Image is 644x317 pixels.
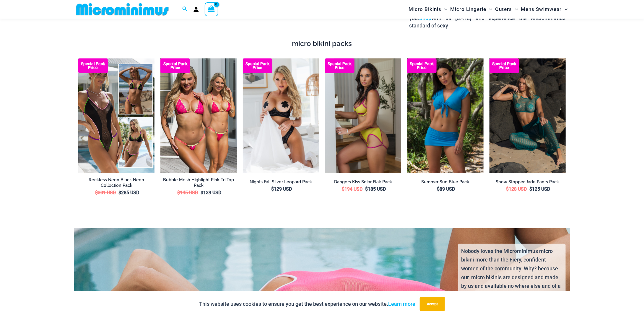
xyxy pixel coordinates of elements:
[450,2,486,17] span: Micro Lingerie
[201,190,203,195] span: $
[78,58,155,173] img: Collection Pack
[365,186,368,192] span: $
[342,186,362,192] bdi: 194 USD
[486,2,492,17] span: Menu Toggle
[160,58,237,173] img: Tri Top Pack F
[512,2,518,17] span: Menu Toggle
[506,186,509,192] span: $
[495,2,512,17] span: Outers
[325,58,401,173] a: Dangers kiss Solar Flair Pack Dangers Kiss Solar Flair 1060 Bra 6060 Thong 1760 Garter 03Dangers ...
[325,58,401,173] img: Dangers Kiss Solar Flair 1060 Bra 6060 Thong 1760 Garter 03
[562,2,568,17] span: Menu Toggle
[365,186,386,192] bdi: 185 USD
[407,62,437,70] b: Special Pack Price
[530,186,532,192] span: $
[177,190,198,195] bdi: 145 USD
[342,186,344,192] span: $
[520,2,569,17] a: Mens SwimwearMenu ToggleMenu Toggle
[521,2,562,17] span: Mens Swimwear
[78,58,155,173] a: Collection Pack Top BTop B
[78,177,155,188] a: Reckless Neon Black Neon Collection Pack
[160,58,237,173] a: Tri Top Pack F Tri Top Pack BTri Top Pack B
[506,186,527,192] bdi: 128 USD
[407,58,483,173] a: Summer Sun Blue 9116 Top 522 Skirt 14 Summer Sun Blue 9116 Top 522 Skirt 04Summer Sun Blue 9116 T...
[489,62,519,70] b: Special Pack Price
[74,3,171,16] img: MM SHOP LOGO FLAT
[441,2,447,17] span: Menu Toggle
[95,190,116,195] bdi: 301 USD
[437,186,440,192] span: $
[182,6,188,13] a: Search icon link
[409,2,441,17] span: Micro Bikinis
[177,190,180,195] span: $
[243,179,319,185] a: Nights Fall Silver Leopard Pack
[201,190,221,195] bdi: 139 USD
[205,2,218,16] a: View Shopping Cart, empty
[489,58,566,173] a: Show Stopper Jade 366 Top 5007 pants 08 Show Stopper Jade 366 Top 5007 pants 05Show Stopper Jade ...
[243,58,319,173] img: Nights Fall Silver Leopard 1036 Bra 6046 Thong 09v2
[78,62,108,70] b: Special Pack Price
[118,190,139,195] bdi: 285 USD
[494,2,520,17] a: OutersMenu ToggleMenu Toggle
[406,1,570,18] nav: Site Navigation
[243,58,319,173] a: Nights Fall Silver Leopard 1036 Bra 6046 Thong 09v2 Nights Fall Silver Leopard 1036 Bra 6046 Thon...
[160,62,190,70] b: Special Pack Price
[193,7,199,12] a: Account icon link
[489,58,566,173] img: Show Stopper Jade 366 Top 5007 pants 08
[78,40,566,48] h4: micro bikini packs
[407,179,483,185] a: Summer Sun Blue Pack
[449,2,494,17] a: Micro LingerieMenu ToggleMenu Toggle
[271,186,274,192] span: $
[530,186,550,192] bdi: 125 USD
[199,300,415,308] p: This website uses cookies to ensure you get the best experience on our website.
[388,301,415,307] a: Learn more
[489,179,566,185] a: Show Stopper Jade Pants Pack
[118,190,121,195] span: $
[243,62,272,70] b: Special Pack Price
[437,186,455,192] bdi: 89 USD
[325,179,401,185] a: Dangers Kiss Solar Flair Pack
[407,2,449,17] a: Micro BikinisMenu ToggleMenu Toggle
[325,62,354,70] b: Special Pack Price
[95,190,98,195] span: $
[407,58,483,173] img: Summer Sun Blue 9116 Top 522 Skirt 14
[160,177,237,188] a: Bubble Mesh Highlight Pink Tri Top Pack
[420,297,445,311] button: Accept
[271,186,292,192] bdi: 129 USD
